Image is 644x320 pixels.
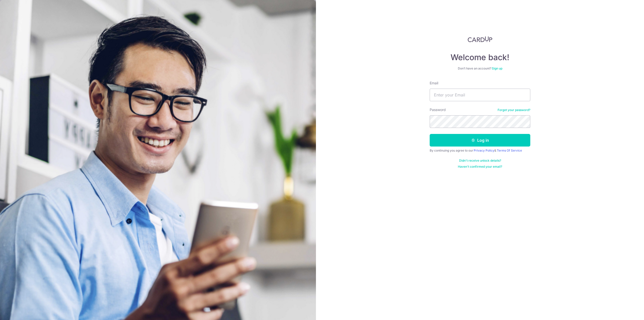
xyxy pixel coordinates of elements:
a: Sign up [492,66,502,70]
div: By continuing you agree to our & [430,149,530,153]
img: CardUp Logo [468,36,492,42]
h4: Welcome back! [430,52,530,62]
a: Didn't receive unlock details? [459,159,501,163]
a: Terms Of Service [497,149,522,152]
input: Enter your Email [430,89,530,101]
a: Forgot your password? [498,108,530,112]
button: Log in [430,134,530,147]
a: Haven't confirmed your email? [458,165,502,169]
a: Privacy Policy [474,149,494,152]
label: Password [430,107,446,112]
div: Don’t have an account? [430,66,530,70]
label: Email [430,81,438,86]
